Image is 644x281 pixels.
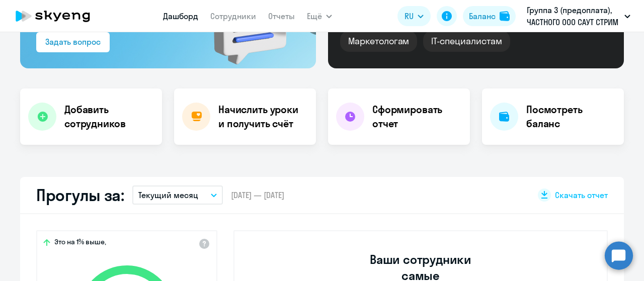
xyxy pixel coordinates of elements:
span: Скачать отчет [555,190,608,201]
h2: Прогулы за: [36,185,124,205]
span: [DATE] — [DATE] [231,190,284,201]
h4: Начислить уроки и получить счёт [218,103,306,131]
p: Текущий месяц [138,189,198,201]
a: Сотрудники [210,11,256,21]
h4: Добавить сотрудников [64,103,154,131]
span: RU [405,10,414,22]
button: Балансbalance [463,6,516,26]
span: Это на 1% выше, [54,237,106,249]
h4: Посмотреть баланс [526,103,616,131]
a: Дашборд [163,11,198,21]
button: Задать вопрос [36,32,110,52]
span: Ещё [307,10,322,22]
button: Текущий месяц [132,185,223,205]
img: balance [500,11,510,21]
div: Задать вопрос [45,36,101,48]
h4: Сформировать отчет [372,103,462,131]
button: Группа 3 (предоплата), ЧАСТНОГО ООО САУТ СТРИМ ТРАНСПОРТ Б.В. В Г. АНАПА, ФЛ [522,4,635,28]
button: RU [397,6,431,26]
div: Маркетологам [340,31,417,52]
p: Группа 3 (предоплата), ЧАСТНОГО ООО САУТ СТРИМ ТРАНСПОРТ Б.В. В Г. АНАПА, ФЛ [527,4,620,28]
a: Отчеты [268,11,295,21]
div: Баланс [469,10,496,22]
button: Ещё [307,6,332,26]
div: IT-специалистам [423,31,510,52]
